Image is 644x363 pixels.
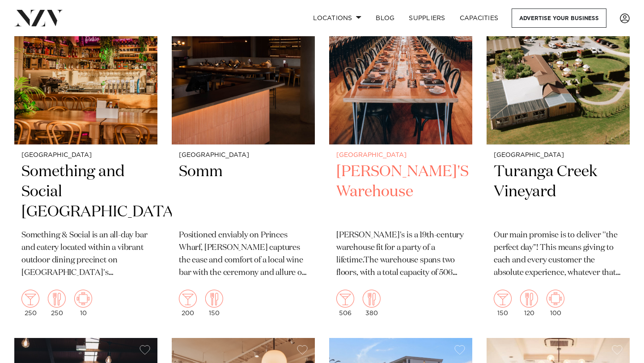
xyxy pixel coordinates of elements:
small: [GEOGRAPHIC_DATA] [21,152,150,159]
h2: Somm [179,162,308,222]
img: meeting.png [547,290,564,308]
h2: Something and Social [GEOGRAPHIC_DATA] [21,162,150,222]
div: 150 [494,290,512,317]
a: Locations [306,8,369,28]
p: Our main promise is to deliver ''the perfect day"! This means giving to each and every customer t... [494,229,623,279]
div: 100 [547,290,564,317]
a: Advertise your business [512,8,606,28]
div: 10 [74,290,92,317]
small: [GEOGRAPHIC_DATA] [336,152,465,159]
div: 120 [520,290,538,317]
p: Positioned enviably on Princes Wharf, [PERSON_NAME] captures the ease and comfort of a local wine... [179,229,308,279]
img: dining.png [520,290,538,308]
img: dining.png [363,290,381,308]
div: 150 [205,290,223,317]
div: 250 [48,290,66,317]
img: dining.png [205,290,223,308]
a: BLOG [369,8,402,28]
a: Capacities [453,8,506,28]
small: [GEOGRAPHIC_DATA] [179,152,308,159]
div: 250 [21,290,39,317]
p: Something & Social is an all-day bar and eatery located within a vibrant outdoor dining precinct ... [21,229,150,279]
a: SUPPLIERS [402,8,452,28]
div: 200 [179,290,197,317]
div: 506 [336,290,354,317]
img: cocktail.png [494,290,512,308]
img: nzv-logo.png [14,10,63,26]
img: meeting.png [74,290,92,308]
p: [PERSON_NAME]'s is a 19th-century warehouse fit for a party of a lifetime.The warehouse spans two... [336,229,465,279]
img: cocktail.png [336,290,354,308]
img: cocktail.png [21,290,39,308]
h2: Turanga Creek Vineyard [494,162,623,222]
small: [GEOGRAPHIC_DATA] [494,152,623,159]
div: 380 [363,290,381,317]
h2: [PERSON_NAME]'S Warehouse [336,162,465,222]
img: cocktail.png [179,290,197,308]
img: dining.png [48,290,66,308]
